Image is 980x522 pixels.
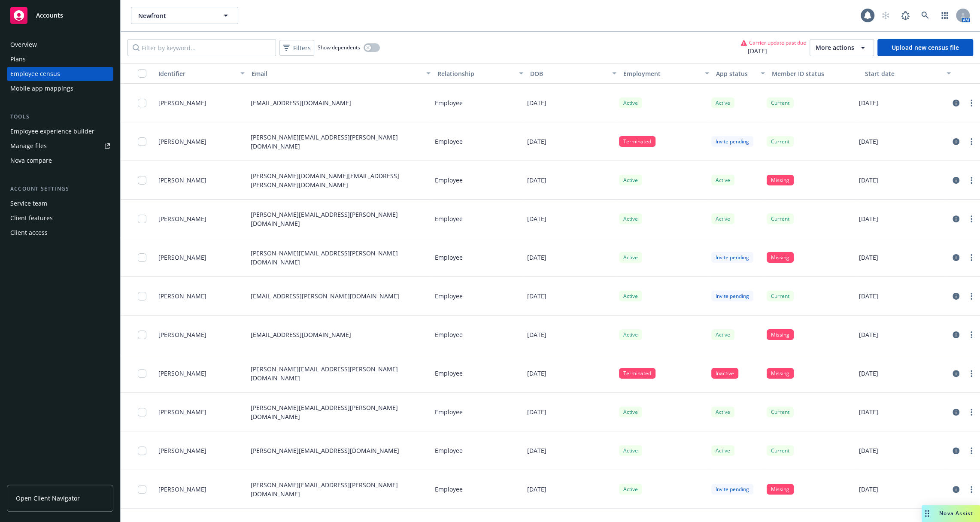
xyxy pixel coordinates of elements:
button: Employment [620,63,713,84]
div: Invite pending [711,136,753,147]
span: [PERSON_NAME] [158,214,206,223]
div: Nova compare [10,154,52,167]
p: [DATE] [859,446,878,455]
p: [DATE] [859,98,878,107]
p: Employee [435,98,463,107]
div: Active [619,445,642,456]
p: [DATE] [527,485,546,494]
div: Employee experience builder [10,124,94,138]
p: [DATE] [527,137,546,146]
div: Missing [767,484,794,495]
a: more [966,368,977,379]
span: Accounts [36,12,63,19]
div: Current [767,407,794,417]
p: Employee [435,485,463,494]
p: Employee [435,446,463,455]
p: Employee [435,330,463,339]
div: Start date [865,69,942,78]
div: Invite pending [711,252,753,263]
button: App status [713,63,768,84]
div: Active [619,97,642,108]
a: Upload new census file [877,39,973,56]
button: More actions [810,39,874,56]
div: Client access [10,226,48,240]
div: Member ID status [772,69,858,78]
div: Current [767,97,794,108]
p: [DATE] [527,407,546,416]
p: [DATE] [859,176,878,185]
p: [DATE] [859,253,878,262]
a: circleInformation [951,368,961,379]
p: [PERSON_NAME][EMAIL_ADDRESS][PERSON_NAME][DOMAIN_NAME] [251,133,428,151]
p: [DATE] [859,137,878,146]
a: Switch app [936,7,953,24]
span: [PERSON_NAME] [158,330,206,339]
p: Employee [435,176,463,185]
a: more [966,252,977,263]
div: Identifier [158,69,235,78]
a: circleInformation [951,98,961,108]
p: [DATE] [527,214,546,223]
span: [PERSON_NAME] [158,137,206,146]
a: more [966,175,977,185]
div: Active [711,175,734,185]
a: more [966,291,977,301]
p: [PERSON_NAME][EMAIL_ADDRESS][PERSON_NAME][DOMAIN_NAME] [251,403,428,421]
a: more [966,484,977,495]
div: Missing [767,252,794,263]
button: Email [248,63,434,84]
p: [DATE] [859,407,878,416]
span: [PERSON_NAME] [158,253,206,262]
a: more [966,407,977,417]
a: more [966,98,977,108]
div: Plans [10,52,26,66]
div: Email [252,69,421,78]
p: [DATE] [859,291,878,300]
input: Select all [138,69,146,78]
p: Employee [435,369,463,378]
a: Client features [7,211,113,225]
a: circleInformation [951,407,961,417]
div: Employment [623,69,700,78]
span: Open Client Navigator [16,494,80,503]
a: more [966,330,977,340]
p: Employee [435,291,463,300]
a: Start snowing [877,7,894,24]
div: Terminated [619,368,655,379]
p: [DATE] [527,291,546,300]
span: Nova Assist [939,510,973,517]
p: [PERSON_NAME][EMAIL_ADDRESS][PERSON_NAME][DOMAIN_NAME] [251,249,428,267]
input: Toggle Row Selected [138,99,146,107]
div: Current [767,291,794,301]
span: Filters [293,43,311,52]
a: circleInformation [951,214,961,224]
div: Missing [767,329,794,340]
a: circleInformation [951,175,961,185]
div: Account settings [7,185,113,193]
input: Toggle Row Selected [138,253,146,262]
span: Filters [281,42,313,54]
input: Toggle Row Selected [138,331,146,339]
div: Inactive [711,368,738,379]
div: Service team [10,197,47,210]
a: Employee experience builder [7,124,113,138]
a: Accounts [7,3,113,27]
div: Missing [767,368,794,379]
div: Missing [767,175,794,185]
a: circleInformation [951,291,961,301]
p: [EMAIL_ADDRESS][DOMAIN_NAME] [251,330,351,339]
input: Toggle Row Selected [138,176,146,185]
button: Member ID status [768,63,862,84]
p: [DATE] [527,176,546,185]
a: Search [916,7,934,24]
a: Service team [7,197,113,210]
p: [PERSON_NAME][EMAIL_ADDRESS][PERSON_NAME][DOMAIN_NAME] [251,480,428,498]
a: circleInformation [951,330,961,340]
p: [PERSON_NAME][EMAIL_ADDRESS][DOMAIN_NAME] [251,446,399,455]
div: Active [711,213,734,224]
div: Client features [10,211,53,225]
div: Active [619,329,642,340]
a: Client access [7,226,113,240]
input: Toggle Row Selected [138,408,146,416]
a: circleInformation [951,484,961,495]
